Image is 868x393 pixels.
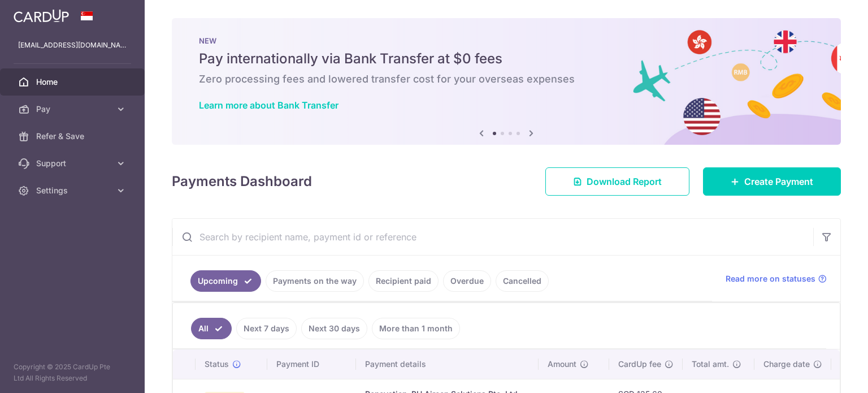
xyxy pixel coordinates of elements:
a: Create Payment [703,167,841,196]
h5: Pay internationally via Bank Transfer at $0 fees [199,50,814,68]
a: Payments on the way [266,270,364,292]
a: Upcoming [190,270,261,292]
a: Read more on statuses [726,273,827,284]
th: Payment details [356,349,539,379]
span: Status [205,359,229,370]
span: Settings [36,185,111,196]
h4: Payments Dashboard [172,171,312,192]
span: Download Report [587,175,662,188]
span: Pay [36,103,111,115]
a: Download Report [545,167,689,196]
p: NEW [199,36,814,45]
span: Create Payment [744,175,813,188]
p: [EMAIL_ADDRESS][DOMAIN_NAME] [18,40,127,51]
a: All [191,318,232,339]
input: Search by recipient name, payment id or reference [172,219,813,255]
a: More than 1 month [372,318,460,339]
a: Learn more about Bank Transfer [199,100,338,111]
span: Amount [548,359,576,370]
span: CardUp fee [618,359,661,370]
span: Refer & Save [36,131,111,142]
img: CardUp [14,9,69,23]
th: Payment ID [267,349,356,379]
span: Total amt. [692,359,729,370]
a: Overdue [443,270,491,292]
a: Recipient paid [368,270,439,292]
a: Next 30 days [301,318,367,339]
span: Support [36,158,111,169]
span: Charge date [763,359,810,370]
h6: Zero processing fees and lowered transfer cost for your overseas expenses [199,72,814,86]
span: Read more on statuses [726,273,815,284]
img: Bank transfer banner [172,18,841,145]
span: Home [36,76,111,88]
a: Cancelled [496,270,549,292]
a: Next 7 days [236,318,297,339]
